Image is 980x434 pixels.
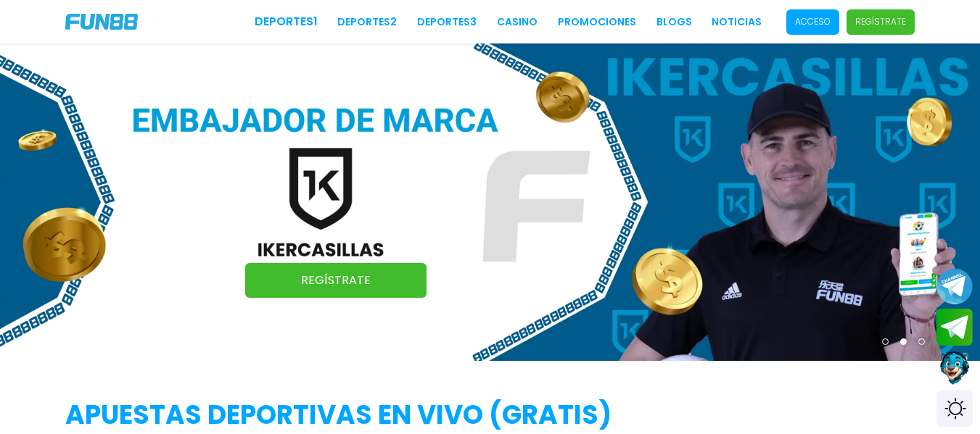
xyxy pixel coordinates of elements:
[65,14,138,30] img: Company Logo
[558,14,636,30] a: Promociones
[936,349,973,387] button: Contact customer service
[712,14,762,30] a: NOTICIAS
[255,13,318,30] a: Deportes1
[855,15,906,28] p: Regístrate
[656,14,692,30] a: BLOGS
[936,267,973,305] button: Join telegram channel
[337,14,397,30] a: Deportes2
[936,309,973,346] button: Join telegram
[245,263,427,298] a: Regístrate
[936,391,973,427] div: Switch theme
[497,14,538,30] a: CASINO
[795,15,831,28] p: Acceso
[417,14,477,30] a: Deportes3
